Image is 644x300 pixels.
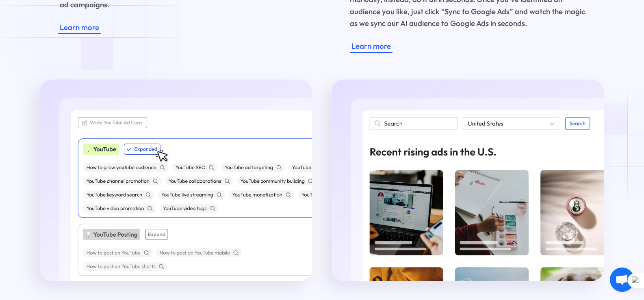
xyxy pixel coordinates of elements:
[610,268,634,292] a: Open chat
[351,40,391,52] div: Learn more
[58,21,101,34] a: Learn more
[332,80,603,281] img: YouTube ad spy
[60,22,99,33] div: Learn more
[40,80,312,281] img: Keyword Topic Auto Expansion
[350,39,392,53] a: Learn more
